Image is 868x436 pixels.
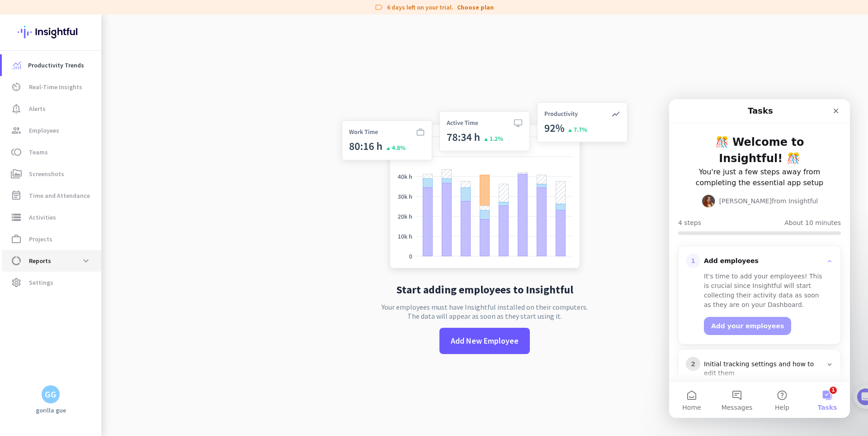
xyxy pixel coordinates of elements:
i: storage [11,212,22,223]
span: Teams [29,147,48,158]
a: settingsSettings [2,272,101,293]
i: data_usage [11,255,22,266]
span: Employees [29,125,59,136]
i: settings [11,277,22,288]
i: label [374,3,383,12]
button: Add New Employee [439,328,530,354]
span: Screenshots [29,168,64,179]
span: Add New Employee [451,335,519,347]
i: work_outline [11,234,22,244]
span: Productivity Trends [28,60,84,71]
iframe: Intercom live chat [669,99,850,418]
i: perm_media [11,168,22,179]
i: event_note [11,190,22,201]
img: menu-item [13,61,21,69]
i: notification_important [11,103,22,114]
span: Reports [29,255,51,266]
a: tollTeams [2,141,101,163]
p: Your employees must have Insightful installed on their computers. The data will appear as soon as... [382,302,588,321]
span: Projects [29,234,52,244]
a: storageActivities [2,206,101,228]
span: Alerts [29,103,46,114]
span: Settings [29,277,53,288]
i: group [11,125,22,136]
a: event_noteTime and Attendance [2,185,101,206]
a: menu-itemProductivity Trends [2,54,101,76]
a: work_outlineProjects [2,228,101,250]
img: Insightful logo [18,14,84,50]
h2: Start adding employees to Insightful [396,284,573,295]
span: Time and Attendance [29,190,90,201]
a: notification_importantAlerts [2,98,101,120]
a: perm_mediaScreenshots [2,163,101,185]
div: GG [45,390,57,399]
a: data_usageReportsexpand_more [2,250,101,272]
a: groupEmployees [2,120,101,141]
img: no-search-results [335,97,634,277]
span: Activities [29,212,56,223]
a: Choose plan [457,3,494,12]
button: expand_more [78,253,94,269]
i: av_timer [11,81,22,92]
i: toll [11,147,22,158]
span: Real-Time Insights [29,81,82,92]
a: av_timerReal-Time Insights [2,76,101,98]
